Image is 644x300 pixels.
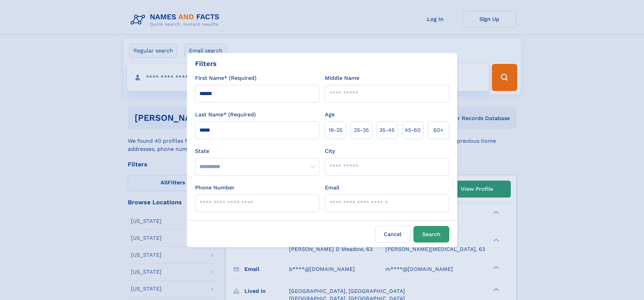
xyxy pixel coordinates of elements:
label: City [325,147,335,155]
label: State [195,147,319,155]
label: Email [325,184,339,192]
label: First Name* (Required) [195,74,257,82]
label: Phone Number [195,184,235,192]
span: 25‑35 [354,126,369,134]
span: 35‑45 [379,126,395,134]
label: Last Name* (Required) [195,111,256,119]
label: Middle Name [325,74,359,82]
span: 45‑60 [405,126,421,134]
div: Filters [195,59,217,69]
label: Age [325,111,335,119]
button: Search [413,226,449,243]
span: 60+ [433,126,444,134]
label: Cancel [375,226,411,243]
span: 18‑25 [329,126,342,134]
